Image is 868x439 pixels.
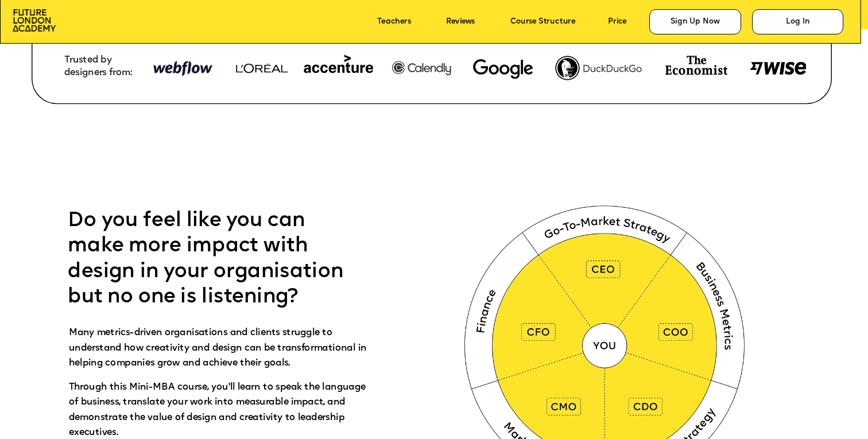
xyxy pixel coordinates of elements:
[750,62,806,75] img: image-8d571a77-038a-4425-b27a-5310df5a295c.png
[473,59,533,79] img: image-780dffe3-2af1-445f-9bcc-6343d0dbf7fb.webp
[13,9,56,31] img: image-aac980e9-41de-4c2d-a048-f29dd30a0068.png
[69,383,368,438] span: Through this Mini-MBA course, you'll learn to speak the language of business, translate your work...
[665,56,727,75] img: image-74e81e4e-c3ca-4fbf-b275-59ce4ac8e97d.png
[510,18,576,26] a: Course Structure
[221,48,456,89] img: image-948b81d4-ecfd-4a21-a3e0-8573ccdefa42.png
[69,328,369,368] span: Many metrics-driven organisations and clients struggle to understand how creativity and design ca...
[64,56,132,77] span: Trusted by designers from:
[446,18,475,26] a: Reviews
[377,18,411,26] a: Teachers
[68,211,348,307] span: Do you feel like you can make more impact with design in your organisation but no one is listening?
[608,18,626,26] a: Price
[148,49,217,90] img: image-948b81d4-ecfd-4a21-a3e0-8573ccdefa42.png
[555,56,642,80] img: image-fef0788b-2262-40a7-a71a-936c95dc9fdc.png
